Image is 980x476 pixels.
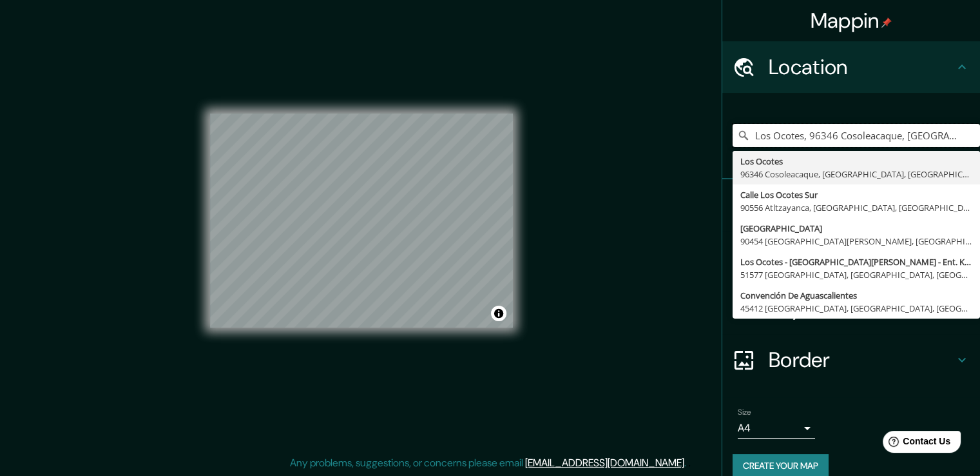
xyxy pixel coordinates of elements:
div: Layout [722,283,980,334]
h4: Mappin [811,8,892,34]
h4: Layout [769,295,954,321]
div: Location [722,41,980,93]
div: Pins [722,179,980,231]
div: Los Ocotes [740,155,972,168]
div: Convención De Aguascalientes [740,289,972,302]
div: 90556 Atltzayanca, [GEOGRAPHIC_DATA], [GEOGRAPHIC_DATA] [740,201,972,214]
a: [EMAIL_ADDRESS][DOMAIN_NAME] [525,456,684,470]
h4: Border [769,347,954,373]
div: A4 [738,418,815,439]
iframe: Help widget launcher [865,426,966,462]
div: Style [722,231,980,283]
div: Los Ocotes - [GEOGRAPHIC_DATA][PERSON_NAME] - Ent. Km. 10+2 (Em 1) [740,255,972,268]
div: 90454 [GEOGRAPHIC_DATA][PERSON_NAME], [GEOGRAPHIC_DATA], [GEOGRAPHIC_DATA] [740,235,972,248]
label: Size [738,407,751,418]
input: Pick your city or area [733,124,980,147]
div: 51577 [GEOGRAPHIC_DATA], [GEOGRAPHIC_DATA], [GEOGRAPHIC_DATA] [740,268,972,281]
div: 96346 Cosoleacaque, [GEOGRAPHIC_DATA], [GEOGRAPHIC_DATA] [740,168,972,181]
canvas: Map [210,114,513,328]
div: . [688,455,691,471]
h4: Location [769,54,954,80]
div: . [686,455,688,471]
p: Any problems, suggestions, or concerns please email . [290,455,686,471]
button: Toggle attribution [491,306,506,321]
img: pin-icon.png [881,17,892,28]
div: Calle Los Ocotes Sur [740,188,972,201]
div: Border [722,334,980,386]
div: [GEOGRAPHIC_DATA] [740,222,972,235]
div: 45412 [GEOGRAPHIC_DATA], [GEOGRAPHIC_DATA], [GEOGRAPHIC_DATA] [740,302,972,315]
